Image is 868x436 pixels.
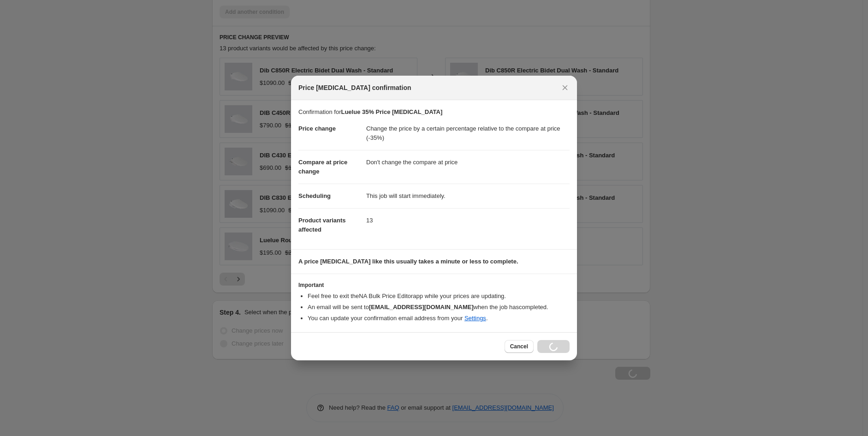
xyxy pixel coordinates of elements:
[366,150,570,174] dd: Don't change the compare at price
[298,281,570,289] h3: Important
[308,314,570,323] li: You can update your confirmation email address from your .
[464,315,486,322] a: Settings
[298,192,331,199] span: Scheduling
[369,304,474,311] b: [EMAIL_ADDRESS][DOMAIN_NAME]
[341,108,442,115] b: Luelue 35% Price [MEDICAL_DATA]
[559,81,571,94] button: Close
[366,117,570,150] dd: Change the price by a certain percentage relative to the compare at price (-35%)
[298,217,346,233] span: Product variants affected
[505,340,534,353] button: Cancel
[510,343,528,350] span: Cancel
[366,208,570,233] dd: 13
[298,125,336,132] span: Price change
[298,108,570,117] p: Confirmation for
[298,83,411,92] span: Price [MEDICAL_DATA] confirmation
[366,184,570,208] dd: This job will start immediately.
[298,159,347,175] span: Compare at price change
[298,258,518,265] b: A price [MEDICAL_DATA] like this usually takes a minute or less to complete.
[308,292,570,301] li: Feel free to exit the NA Bulk Price Editor app while your prices are updating.
[308,303,570,312] li: An email will be sent to when the job has completed .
